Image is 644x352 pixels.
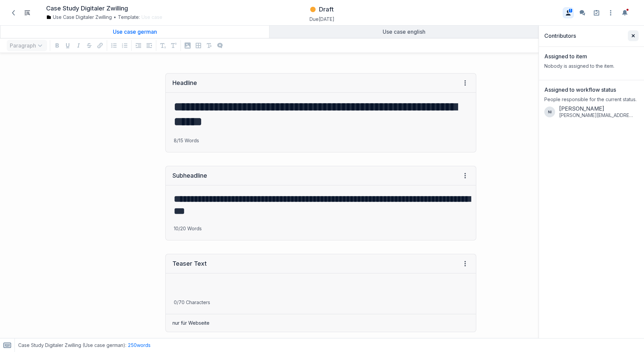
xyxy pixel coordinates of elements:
div: Use case [140,14,162,21]
button: Draft [309,3,335,16]
div: Teaser Text [172,260,207,268]
button: Toggle Item List [22,7,33,18]
a: Setup guide [591,7,602,18]
span: Due [310,16,334,22]
div: Subheadline [172,172,207,180]
button: Use case [141,14,162,21]
h2: Assigned to item [544,52,587,60]
button: Due[DATE] [310,16,334,23]
div: Use case german [3,28,266,35]
span: Case Study Digitaler Zwilling (Use case german) : [18,342,126,349]
div: Use case english [272,28,536,35]
div: Template: [46,14,213,21]
div: nur für Webseite [166,314,476,332]
h2: Contributors [544,32,628,40]
div: Headline [172,79,197,87]
a: Use case english [269,25,539,38]
p: Nobody is assigned to the item. [544,63,639,69]
a: Use Case Digitaler Zwilling [46,14,112,21]
span: Field menu [461,172,469,180]
div: Paragraph [5,38,49,53]
span: Field menu [461,79,469,87]
p: 8/15 Words [166,137,476,144]
button: Disable the assignees sidebar [563,7,574,18]
div: [PERSON_NAME][EMAIL_ADDRESS][DOMAIN_NAME] [559,112,633,119]
a: Use case german [0,25,269,38]
h1: Case Study Digitaler Zwilling [46,5,213,12]
button: 250words [128,342,151,349]
div: DraftDue[DATE] [220,3,424,22]
span: NI [544,107,555,117]
a: Back [8,7,19,19]
span: Field menu [461,260,469,268]
span: [DATE] [319,16,334,23]
div: [PERSON_NAME] [559,105,633,112]
p: People responsible for the current status. [544,96,639,102]
p: 0/70 Characters [166,299,476,306]
button: Enable the commenting sidebar [577,7,588,18]
button: Toggle the notification sidebar [619,7,630,18]
h2: Assigned to workflow status [544,86,616,94]
h3: Draft [319,5,334,13]
span: 250 words [128,342,151,348]
span: 1 [568,8,573,13]
span: • [114,14,116,21]
p: 10/20 Words [166,225,476,232]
